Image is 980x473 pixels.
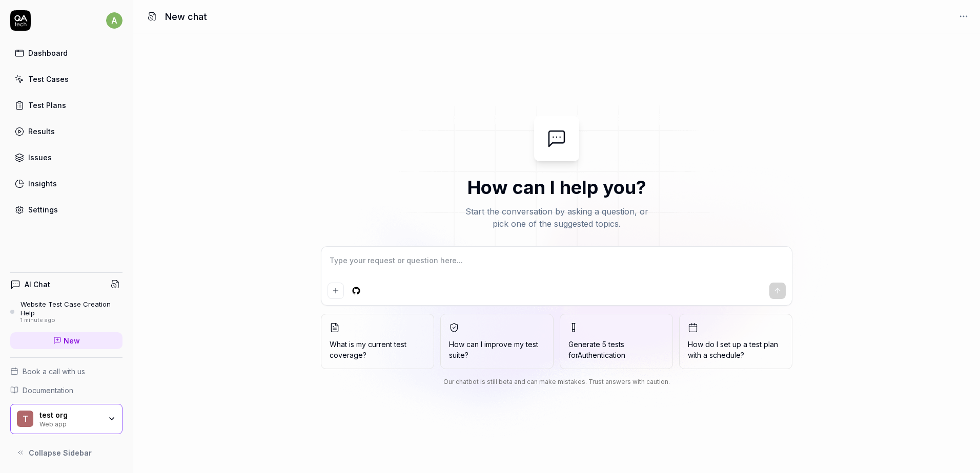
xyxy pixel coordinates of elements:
[10,174,122,193] a: Insights
[440,314,554,369] button: How can I improve my test suite?
[10,332,122,349] a: New
[28,126,55,137] div: Results
[25,279,50,290] h4: AI Chat
[321,377,792,386] div: Our chatbot is still beta and can make mistakes. Trust answers with caution.
[10,385,122,396] a: Documentation
[10,69,122,89] a: Test Cases
[28,152,52,163] div: Issues
[39,419,101,427] div: Web app
[10,300,122,324] a: Website Test Case Creation Help1 minute ago
[106,12,122,29] span: a
[29,447,92,458] span: Collapse Sidebar
[23,385,73,396] span: Documentation
[10,147,122,167] a: Issues
[28,178,57,189] div: Insights
[106,10,122,31] button: a
[28,204,58,215] div: Settings
[10,200,122,220] a: Settings
[10,95,122,115] a: Test Plans
[28,48,68,58] div: Dashboard
[10,121,122,141] a: Results
[560,314,673,369] button: Generate 5 tests forAuthentication
[568,340,625,359] span: Generate 5 tests for Authentication
[10,442,122,463] button: Collapse Sidebar
[688,339,784,360] span: How do I set up a test plan with a schedule?
[10,404,122,435] button: ttest orgWeb app
[10,43,122,63] a: Dashboard
[23,366,85,377] span: Book a call with us
[449,339,545,360] span: How can I improve my test suite?
[330,339,425,360] span: What is my current test coverage?
[39,411,101,420] div: test org
[165,10,207,24] h1: New chat
[17,411,33,427] span: t
[328,283,344,299] button: Add attachment
[321,314,434,369] button: What is my current test coverage?
[28,74,69,84] div: Test Cases
[21,300,122,317] div: Website Test Case Creation Help
[64,335,80,346] span: New
[21,317,122,324] div: 1 minute ago
[28,100,66,111] div: Test Plans
[679,314,792,369] button: How do I set up a test plan with a schedule?
[10,366,122,377] a: Book a call with us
